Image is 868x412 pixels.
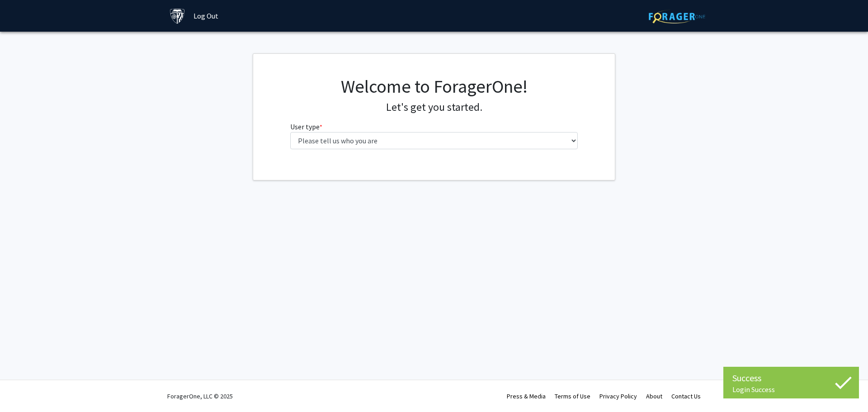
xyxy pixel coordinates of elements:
h4: Let's get you started. [290,101,578,114]
div: Login Success [732,385,850,394]
a: Privacy Policy [599,392,637,400]
h1: Welcome to ForagerOne! [290,76,578,97]
div: ForagerOne, LLC © 2025 [167,380,233,412]
a: About [646,392,662,400]
img: Johns Hopkins University Logo [170,8,185,24]
img: ForagerOne Logo [649,9,705,24]
a: Press & Media [507,392,546,400]
a: Contact Us [671,392,701,400]
a: Terms of Use [555,392,590,400]
div: Success [732,371,850,385]
label: User type [290,121,322,132]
